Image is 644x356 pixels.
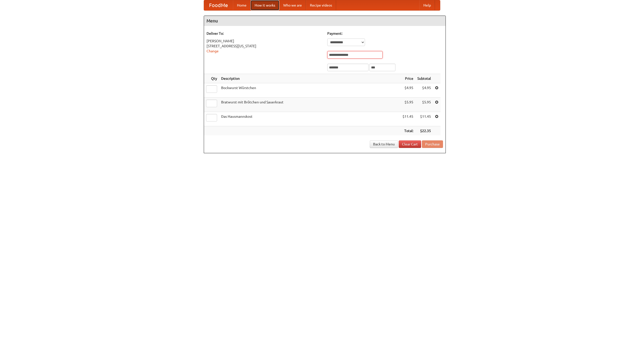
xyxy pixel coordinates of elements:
[422,140,443,148] button: Purchase
[400,98,415,112] td: $5.95
[415,112,433,126] td: $11.45
[204,0,233,10] a: FoodMe
[306,0,336,10] a: Recipe videos
[419,0,435,10] a: Help
[219,112,400,126] td: Das Hausmannskost
[251,0,279,10] a: How it works
[204,74,219,83] th: Qty
[207,44,322,49] div: [STREET_ADDRESS][US_STATE]
[207,49,219,53] a: Change
[415,98,433,112] td: $5.95
[400,83,415,98] td: $4.95
[279,0,306,10] a: Who we are
[400,126,415,136] th: Total:
[219,83,400,98] td: Bockwurst Würstchen
[327,31,443,36] h5: Payment:
[370,140,398,148] a: Back to Menu
[399,140,421,148] a: Clear Cart
[219,74,400,83] th: Description
[400,112,415,126] td: $11.45
[400,74,415,83] th: Price
[207,31,322,36] h5: Deliver To:
[415,74,433,83] th: Subtotal
[415,83,433,98] td: $4.95
[207,38,322,44] div: [PERSON_NAME]
[219,98,400,112] td: Bratwurst mit Brötchen und Sauerkraut
[233,0,251,10] a: Home
[415,126,433,136] th: $22.35
[204,16,446,26] h4: Menu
